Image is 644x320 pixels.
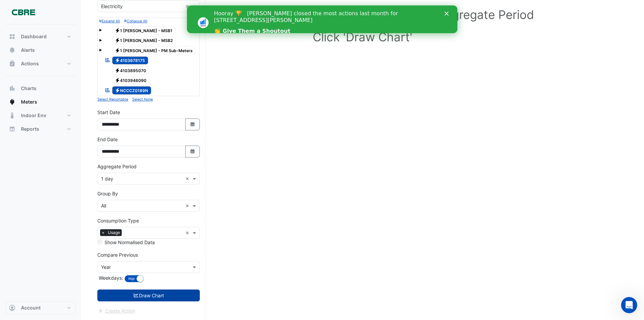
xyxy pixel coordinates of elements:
[187,5,457,33] iframe: Intercom live chat banner
[108,30,617,44] h1: Click 'Draw Chart'
[21,112,46,119] span: Indoor Env
[27,22,103,30] a: 👏 Give Them a Shoutout
[9,60,16,67] app-icon: Actions
[5,122,76,136] button: Reports
[97,136,118,143] label: End Date
[5,43,76,57] button: Alerts
[99,19,120,23] small: Expand All
[115,88,120,93] fa-icon: Electricity
[97,109,120,116] label: Start Date
[185,3,191,10] span: Clear
[124,19,147,23] small: Collapse All
[100,229,106,236] span: ×
[21,60,39,67] span: Actions
[9,47,16,54] app-icon: Alerts
[112,57,148,65] span: 4103678175
[9,99,16,105] app-icon: Meters
[9,112,16,119] app-icon: Indoor Env
[115,48,120,53] fa-icon: Electricity
[97,251,138,258] label: Compare Previous
[97,190,118,197] label: Group By
[185,202,191,209] span: Clear
[97,274,123,281] label: Weekdays:
[5,95,76,109] button: Meters
[97,97,128,102] small: Select Reportable
[185,175,191,182] span: Clear
[621,297,637,313] iframe: Intercom live chat
[21,99,37,105] span: Meters
[97,217,139,224] label: Consumption Type
[258,6,264,10] div: Close
[21,126,39,132] span: Reports
[190,122,196,127] fa-icon: Select Date
[97,96,128,102] button: Select Reportable
[5,30,76,43] button: Dashboard
[21,85,37,92] span: Charts
[115,38,120,43] fa-icon: Electricity
[5,57,76,70] button: Actions
[112,66,149,74] span: 4103895070
[21,33,47,40] span: Dashboard
[8,5,39,19] img: Company Logo
[115,58,120,63] fa-icon: Electricity
[9,126,16,132] app-icon: Reports
[21,304,41,311] span: Account
[115,68,120,73] fa-icon: Electricity
[112,77,150,85] span: 4103946090
[5,301,76,315] button: Account
[21,47,35,54] span: Alerts
[112,37,176,45] span: 1 [PERSON_NAME] - MSB2
[5,82,76,95] button: Charts
[115,78,120,83] fa-icon: Electricity
[112,26,176,35] span: 1 [PERSON_NAME] - MSB1
[104,239,155,246] label: Show Normalised Data
[124,18,147,24] button: Collapse All
[115,28,120,33] fa-icon: Electricity
[5,109,76,122] button: Indoor Env
[106,229,122,236] span: Usage
[132,97,153,102] small: Select None
[112,46,196,55] span: 1 [PERSON_NAME] - PM Sub-Meters
[97,290,200,301] button: Draw Chart
[132,96,153,102] button: Select None
[112,86,151,94] span: NCCCZ0189N
[105,87,111,93] fa-icon: Reportable
[105,57,111,63] fa-icon: Reportable
[190,149,196,154] fa-icon: Select Date
[97,163,137,170] label: Aggregate Period
[99,18,120,24] button: Expand All
[9,85,16,92] app-icon: Charts
[185,229,191,236] span: Clear
[9,33,16,40] app-icon: Dashboard
[97,307,136,313] app-escalated-ticket-create-button: Please draw the charts first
